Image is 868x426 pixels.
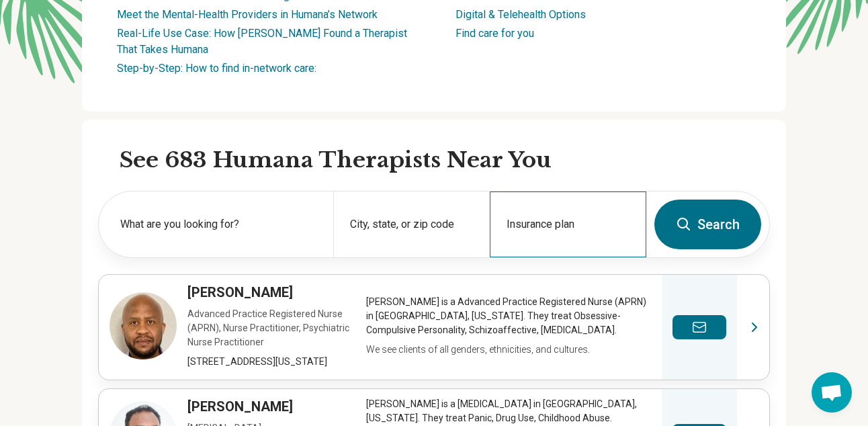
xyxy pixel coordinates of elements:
button: Search [654,200,761,249]
h2: See 683 Humana Therapists Near You [120,146,770,175]
a: Real-Life Use Case: How [PERSON_NAME] Found a Therapist That Takes Humana [117,27,407,56]
label: What are you looking for? [120,216,317,232]
a: Step-by-Step: How to find in-network care: [117,62,316,75]
button: Send a message [672,315,726,339]
a: Meet the Mental-Health Providers in Humana’s Network [117,8,378,21]
a: Find care for you [455,27,534,40]
div: Open chat [812,372,852,413]
a: Digital & Telehealth Options [455,8,586,21]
